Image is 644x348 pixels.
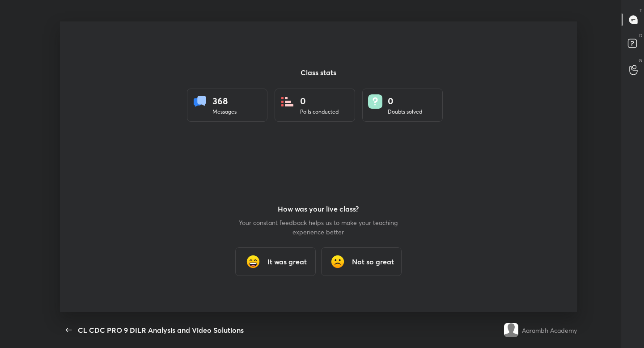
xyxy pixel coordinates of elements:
p: Your constant feedback helps us to make your teaching experience better [238,218,399,237]
h3: Class stats [60,67,577,78]
div: Polls conducted [300,108,339,116]
div: 0 [388,94,422,108]
div: Aarambh Academy [522,326,577,335]
img: frowning_face_cmp.gif [329,253,347,271]
div: Doubts solved [388,108,422,116]
div: 0 [300,94,339,108]
p: G [639,57,642,64]
img: doubts.8a449be9.svg [368,94,382,109]
p: T [640,7,642,14]
img: default.png [504,323,518,337]
img: statsPoll.b571884d.svg [280,94,295,109]
h3: It was great [267,256,307,267]
h3: Not so great [352,256,394,267]
div: 368 [212,94,237,108]
h3: How was your live class? [238,204,399,214]
img: statsMessages.856aad98.svg [193,94,207,109]
p: D [639,32,642,39]
div: Messages [212,108,237,116]
img: grinning_face_with_smiling_eyes_cmp.gif [244,253,262,271]
div: CL CDC PRO 9 DILR Analysis and Video Solutions [78,325,244,335]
